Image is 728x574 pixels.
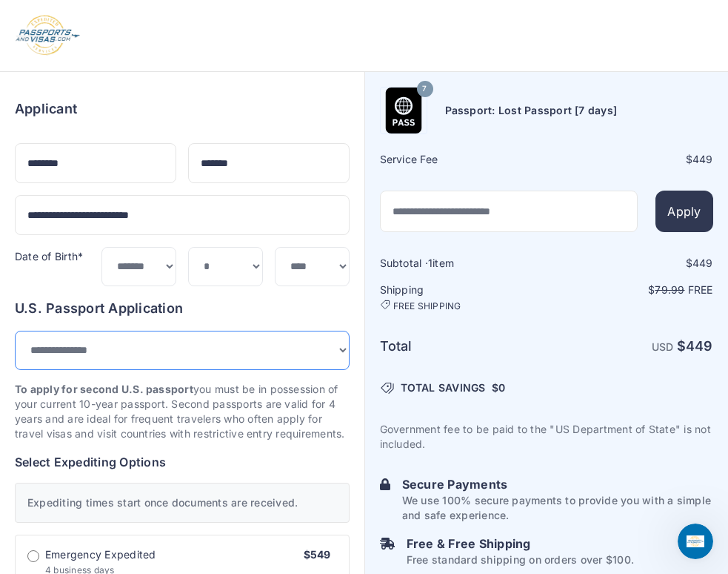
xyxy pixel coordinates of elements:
span: 449 [692,153,713,165]
p: Government fee to be paid to the "US Department of State" is not included. [380,422,713,452]
span: $ [492,380,506,395]
p: $ [548,283,713,297]
span: 1 [428,257,433,269]
p: We use 100% secure payments to provide you with a simple and safe experience. [402,493,713,523]
span: Free [688,283,713,296]
strong: To apply for second U.S. passport [15,383,193,395]
h6: Secure Payments [402,475,713,493]
div: Expediting times start once documents are received. [15,483,350,523]
span: 79.99 [655,283,684,296]
h6: Service Fee [380,152,545,167]
span: $549 [304,548,331,561]
span: 7 [422,79,427,99]
span: 449 [686,338,713,354]
h6: Select Expediting Options [15,453,350,471]
h6: Subtotal · item [380,256,545,271]
span: 0 [498,381,505,394]
label: Date of Birth* [15,250,83,263]
h6: U.S. Passport Application [15,298,350,319]
img: Product Name [381,88,427,133]
h6: Shipping [380,283,545,312]
h6: Total [380,336,545,357]
span: TOTAL SAVINGS [401,380,486,395]
h6: Free & Free Shipping [407,535,634,552]
h6: Passport: Lost Passport [7 days] [445,103,618,118]
p: you must be in possession of your current 10-year passport. Second passports are valid for 4 year... [15,382,350,441]
img: Logo [15,15,81,56]
div: $ [548,256,713,271]
span: Emergency Expedited [45,547,156,562]
p: Free standard shipping on orders over $100. [407,552,634,567]
div: $ [548,152,713,167]
span: 449 [692,257,713,269]
span: USD [652,340,674,353]
button: Apply [655,191,712,232]
h6: Applicant [15,99,77,119]
iframe: Intercom live chat [678,524,713,559]
span: FREE SHIPPING [393,300,461,312]
strong: $ [677,338,713,354]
